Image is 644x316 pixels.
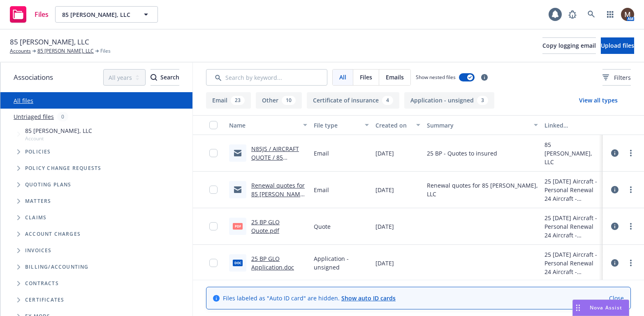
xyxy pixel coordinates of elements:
div: 25 [DATE] Aircraft - Personal Renewal [544,214,600,231]
span: Show nested files [416,74,456,81]
button: File type [310,115,372,135]
span: Files labeled as "Auto ID card" are hidden. [223,294,396,302]
a: Switch app [602,6,619,23]
div: 0 [57,112,68,121]
button: Name [226,115,310,135]
button: SearchSearch [151,69,179,86]
input: Toggle Row Selected [209,222,218,230]
span: Application - unsigned [314,254,369,272]
div: Drag to move [573,300,583,316]
span: 85 [PERSON_NAME], LLC [10,37,89,47]
a: N85JS / AIRCRAFT QUOTE / 85 [PERSON_NAME], LLC [251,145,299,179]
span: [DATE] [375,186,394,194]
div: Tree Example [0,125,192,259]
input: Search by keyword... [206,69,327,86]
span: Files [100,47,111,55]
a: Show auto ID cards [341,294,396,302]
button: Created on [372,115,424,135]
div: 24 Aircraft - Personal - N85JS [544,194,600,203]
span: Emails [386,73,404,81]
span: Account [25,135,92,142]
span: Billing/Accounting [25,265,89,270]
div: 25 [DATE] Aircraft - Personal Renewal [544,250,600,267]
span: Files [360,73,372,81]
span: Quote [314,222,331,231]
span: [DATE] [375,259,394,267]
button: Nova Assist [572,300,629,316]
span: All [339,73,346,81]
div: 10 [282,96,296,105]
span: Associations [14,72,53,83]
button: Linked associations [541,115,603,135]
input: Toggle Row Selected [209,259,218,267]
button: Upload files [601,37,634,54]
a: 25 BP GLO Application.doc [251,255,294,271]
a: more [626,148,636,158]
a: Search [583,6,600,23]
div: 24 Aircraft - Personal - N85JS [544,267,600,276]
span: 85 [PERSON_NAME], LLC [25,126,92,135]
span: Renewal quotes for 85 [PERSON_NAME], LLC [427,181,538,198]
div: 3 [477,96,488,105]
a: Close [609,294,624,302]
span: Email [314,149,329,158]
a: All files [14,97,33,105]
button: View all types [566,92,631,109]
span: Quoting plans [25,182,72,187]
a: more [626,221,636,231]
span: Invoices [25,248,52,253]
div: 25 [DATE] Aircraft - Personal Renewal [544,177,600,194]
div: Name [229,121,298,130]
button: Summary [424,115,541,135]
button: Filters [602,69,631,86]
button: 85 [PERSON_NAME], LLC [55,6,158,23]
span: Matters [25,199,51,204]
div: Summary [427,121,529,130]
span: Policies [25,149,51,154]
span: Account charges [25,232,81,237]
input: Select all [209,121,218,129]
span: Copy logging email [542,42,596,49]
a: Accounts [10,47,31,55]
div: Created on [375,121,411,130]
input: Toggle Row Selected [209,149,218,157]
button: Copy logging email [542,37,596,54]
div: 23 [231,96,245,105]
button: Other [256,92,302,109]
span: Filters [614,73,631,82]
a: more [626,258,636,268]
img: photo [621,8,634,21]
div: 24 Aircraft - Personal - N85JS [544,231,600,239]
button: Application - unsigned [404,92,494,109]
span: [DATE] [375,149,394,158]
span: Contracts [25,281,59,286]
span: doc [233,260,243,266]
div: Search [151,70,179,85]
div: 85 [PERSON_NAME], LLC [544,140,600,166]
a: Report a Bug [564,6,581,23]
span: Nova Assist [590,304,622,311]
div: 4 [382,96,393,105]
span: pdf [233,223,243,229]
span: Filters [602,73,631,82]
a: Untriaged files [14,112,54,121]
span: Files [35,11,49,18]
button: Certificate of insurance [307,92,399,109]
span: Email [314,186,329,194]
div: Linked associations [544,121,600,130]
input: Toggle Row Selected [209,186,218,194]
span: Upload files [601,42,634,49]
span: Certificates [25,297,64,302]
span: [DATE] [375,222,394,231]
button: Email [206,92,251,109]
a: Files [7,3,52,26]
span: 85 [PERSON_NAME], LLC [62,10,133,19]
span: 25 BP - Quotes to insured [427,149,497,158]
a: Renewal quotes for 85 [PERSON_NAME], LLC [251,181,307,207]
span: Claims [25,215,46,220]
a: more [626,185,636,195]
a: 25 BP GLO Quote.pdf [251,218,280,235]
a: 85 [PERSON_NAME], LLC [37,47,94,55]
span: Policy change requests [25,166,101,171]
svg: Search [151,74,157,81]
